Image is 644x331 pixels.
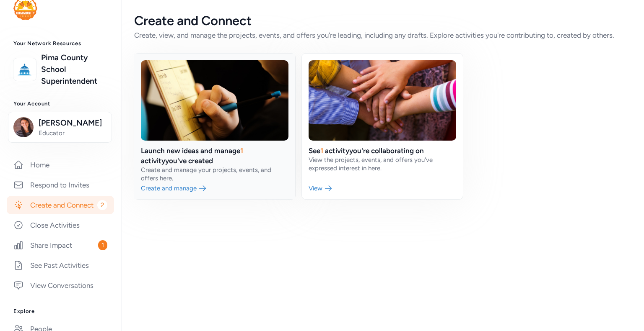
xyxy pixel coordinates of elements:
a: Home [7,156,114,174]
div: Create, view, and manage the projects, events, and offers you're leading, including any drafts. E... [134,30,631,40]
a: Create and Connect2 [7,196,114,214]
span: 2 [97,200,107,210]
span: [PERSON_NAME] [39,117,106,129]
button: [PERSON_NAME]Educator [8,112,112,143]
span: Educator [39,129,106,137]
a: See Past Activities [7,256,114,275]
span: 1 [98,240,107,250]
a: Respond to Invites [7,176,114,194]
img: logo [16,60,34,79]
a: Close Activities [7,216,114,234]
h3: Your Network Resources [13,40,107,47]
h3: Explore [13,308,107,315]
h3: Your Account [13,100,107,107]
div: Create and Connect [134,13,631,28]
a: Pima County School Superintendent [41,52,107,87]
a: Share Impact1 [7,236,114,254]
a: View Conversations [7,276,114,295]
